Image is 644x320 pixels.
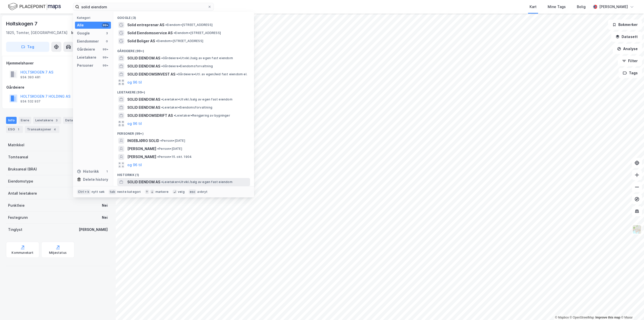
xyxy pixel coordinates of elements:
button: Analyse [613,44,642,54]
div: [PERSON_NAME] [599,4,628,10]
span: Gårdeiere • Utl. av egen/leid fast eiendom el. [176,72,247,76]
span: SOLID EIENDOM AS [127,63,160,69]
a: Improve this map [595,316,620,319]
span: SOLID EIENDOM AS [127,179,160,185]
span: Leietaker • Utvikl./salg av egen fast eiendom [161,97,232,101]
div: 99+ [102,55,109,59]
button: og 96 til [127,79,142,85]
div: Leietakere (99+) [113,86,254,95]
div: avbryt [197,190,208,194]
div: ESG [6,126,23,133]
div: Kommunekart [12,251,33,255]
span: • [161,56,163,60]
div: 4 [52,127,57,132]
button: og 96 til [127,162,142,168]
div: 1825, Tomter, [GEOGRAPHIC_DATA] [6,30,67,36]
div: Tomteareal [8,154,28,160]
div: 99+ [102,23,109,27]
div: 1 [105,169,109,173]
span: Eiendom • [STREET_ADDRESS] [165,23,213,27]
div: neste kategori [117,190,141,194]
div: Leietakere [33,117,61,124]
div: 1 [16,127,21,132]
span: Leietaker • Eiendomsforvaltning [161,105,212,110]
button: og 96 til [127,121,142,127]
div: Indre Østfold, 839/18 [71,30,110,36]
div: Matrikkel [8,142,24,148]
div: Historikk [77,168,99,174]
div: Festegrunn [8,215,28,221]
span: SOLID EIENDOMSINVEST AS [127,71,175,77]
span: SOLID EIENDOM AS [127,96,160,102]
div: Bruksareal (BRA) [8,166,37,172]
span: • [165,23,167,27]
span: Leietaker • Rengjøring av bygninger [174,114,230,118]
div: nytt søk [92,190,105,194]
div: Leietakere [77,54,96,60]
iframe: Chat Widget [619,296,644,320]
div: Nei [102,215,108,221]
div: Holtskogen 7 [6,20,38,28]
button: Bokmerker [608,20,642,30]
div: Eiere [19,117,31,124]
div: Google (3) [113,12,254,21]
div: 99+ [102,47,109,51]
span: INGEBJØRG SOLID [127,138,159,144]
span: Gårdeiere • Eiendomsforvaltning [161,64,213,68]
span: SOLID EIENDOM AS [127,104,160,111]
div: Antall leietakere [8,190,37,196]
div: Mine Tags [548,4,566,10]
span: • [156,39,157,43]
span: • [161,64,163,68]
span: • [176,72,178,76]
div: Tinglyst [8,227,22,233]
div: Datasett [63,117,88,124]
div: 934 532 937 [20,99,41,103]
button: Tag [6,42,49,52]
span: Solid entreprenør AS [127,22,164,28]
span: SOLID EIENDOM AS [127,55,160,61]
span: • [174,114,175,117]
span: • [174,31,175,35]
div: Gårdeiere (99+) [113,45,254,54]
span: • [161,97,163,101]
div: Gårdeiere [6,84,109,90]
div: Delete history [83,176,108,183]
span: Person • 15. okt. 1904 [157,155,192,159]
span: SOLID EIENDOMSDRIFT AS [127,113,173,119]
div: Ctrl + k [77,189,91,194]
div: 934 393 481 [20,75,41,79]
div: Miljøstatus [49,251,67,255]
span: Eiendom • [STREET_ADDRESS] [156,39,203,43]
input: Søk på adresse, matrikkel, gårdeiere, leietakere eller personer [79,3,208,11]
div: Alle [77,22,84,28]
a: OpenStreetMap [570,316,594,319]
span: • [160,139,162,143]
div: Gårdeiere [77,46,95,52]
div: Bolig [577,4,586,10]
div: Kategori [77,16,111,20]
span: Solid Eiendomsservice AS [127,30,173,36]
div: 99+ [102,63,109,67]
img: logo.f888ab2527a4732fd821a326f86c7f29.svg [8,2,61,11]
span: Person • [DATE] [157,147,182,151]
span: • [157,155,159,159]
span: [PERSON_NAME] [127,146,156,152]
div: esc [189,189,196,194]
span: Eiendom • [STREET_ADDRESS] [174,31,221,35]
button: Tags [619,68,642,78]
div: Google [77,30,90,36]
div: Punktleie [8,202,25,208]
img: Z [632,225,642,234]
div: [PERSON_NAME] [79,227,108,233]
div: Personer [77,62,93,68]
div: 3 [54,118,59,123]
div: Hjemmelshaver [6,60,109,66]
button: Filter [618,56,642,66]
span: Gårdeiere • Utvikl./salg av egen fast eiendom [161,56,233,60]
div: 0 [105,39,109,43]
div: 3 [105,31,109,35]
div: Eiendomstype [8,178,33,184]
span: Solid Boliger AS [127,38,155,44]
